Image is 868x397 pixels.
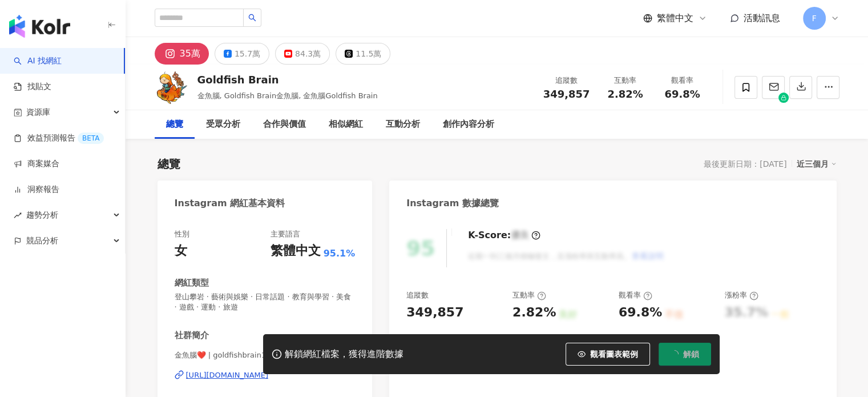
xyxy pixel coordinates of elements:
div: 觀看率 [661,75,704,86]
div: 互動分析 [386,118,420,131]
a: 洞察報告 [14,184,59,195]
div: 互動率 [604,75,647,86]
span: 349,857 [543,88,590,100]
div: Instagram 網紅基本資料 [175,197,285,210]
div: 社群簡介 [175,330,209,342]
div: 漲粉率 [725,290,758,300]
div: Goldfish Brain [197,73,378,87]
div: 互動率 [512,290,546,300]
div: 總覽 [166,118,183,131]
div: 11.5萬 [356,46,381,62]
button: 11.5萬 [336,43,390,65]
div: 349,857 [406,304,463,322]
div: K-Score : [468,229,540,242]
span: 2.82% [607,89,643,100]
div: 女 [175,242,187,260]
span: F [812,12,816,25]
span: 資源庫 [26,99,50,125]
span: search [248,14,256,22]
div: 2.82% [512,304,556,322]
img: logo [9,15,70,38]
button: 35萬 [155,43,209,65]
div: 69.8% [619,304,662,322]
span: 繁體中文 [657,12,693,25]
div: 追蹤數 [543,75,590,86]
div: 相似網紅 [329,118,363,131]
span: 趨勢分析 [26,202,58,228]
span: rise [14,211,22,219]
span: 69.8% [664,89,700,100]
div: [URL][DOMAIN_NAME] [186,370,269,380]
div: 總覽 [158,156,180,172]
button: 觀看圖表範例 [566,343,650,366]
a: 商案媒合 [14,158,59,170]
div: 追蹤數 [406,290,429,300]
div: 創作內容分析 [443,118,494,131]
div: 觀看率 [619,290,652,300]
div: 解鎖網紅檔案，獲得進階數據 [285,348,403,360]
span: 活動訊息 [744,13,780,23]
div: 近三個月 [797,157,837,171]
div: 性別 [175,229,189,239]
button: 解鎖 [659,343,711,366]
a: searchAI 找網紅 [14,55,62,67]
div: 網紅類型 [175,277,209,289]
div: 84.3萬 [295,46,321,62]
button: 15.7萬 [215,43,269,65]
div: Instagram 數據總覽 [406,197,499,210]
a: [URL][DOMAIN_NAME] [175,370,356,380]
div: 繁體中文 [271,242,321,260]
div: 15.7萬 [235,46,260,62]
a: 找貼文 [14,81,51,93]
span: 95.1% [324,247,356,260]
span: 解鎖 [683,350,699,359]
button: 84.3萬 [275,43,330,65]
div: 主要語言 [271,229,300,239]
div: 最後更新日期：[DATE] [704,159,786,169]
span: 登山攀岩 · 藝術與娛樂 · 日常話題 · 教育與學習 · 美食 · 遊戲 · 運動 · 旅遊 [175,292,356,312]
div: 合作與價值 [263,118,306,131]
div: 受眾分析 [206,118,240,131]
span: loading [669,349,679,359]
span: 競品分析 [26,228,58,254]
div: 35萬 [180,46,200,62]
span: 觀看圖表範例 [590,350,638,359]
a: 效益預測報告BETA [14,133,104,144]
span: 金魚腦, Goldfish Brain金魚腦, 金魚腦Goldfish Brain [197,91,378,100]
img: KOL Avatar [155,70,189,105]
